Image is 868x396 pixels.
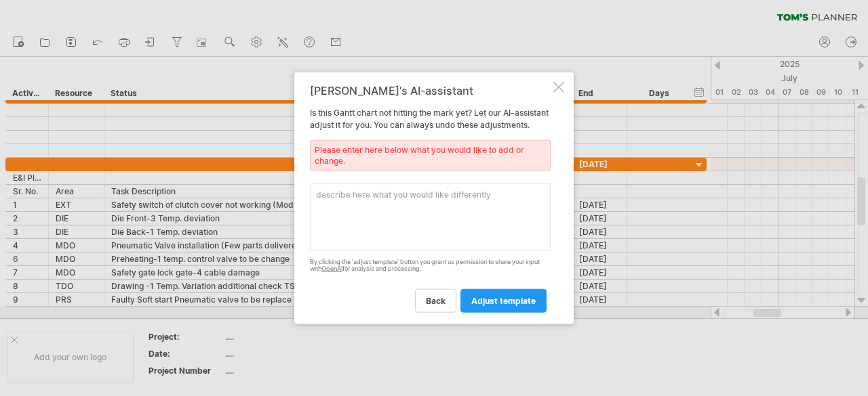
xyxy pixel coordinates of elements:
div: By clicking the 'adjust template' button you grant us permission to share your input with for ana... [310,258,551,273]
div: [PERSON_NAME]'s AI-assistant [310,84,551,96]
a: adjust template [460,289,547,313]
span: back [426,296,446,306]
div: Is this Gantt chart not hitting the mark yet? Let our AI-assistant adjust it for you. You can alw... [310,84,551,312]
a: OpenAI [321,265,342,272]
span: adjust template [471,296,536,306]
div: Please enter here below what you would like to add or change. [310,139,551,171]
a: back [415,289,456,313]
